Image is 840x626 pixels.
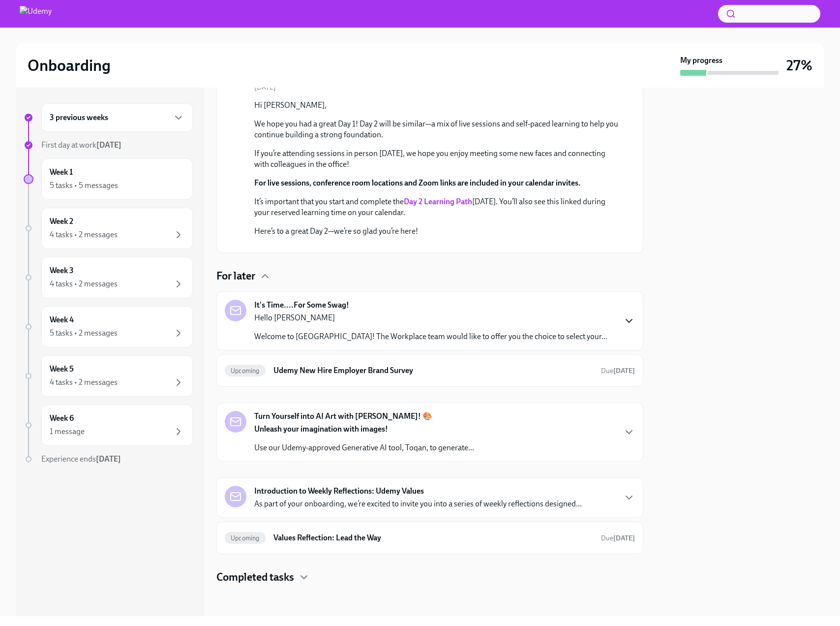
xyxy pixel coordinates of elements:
a: Week 34 tasks • 2 messages [24,257,193,298]
h6: Week 3 [50,265,74,276]
a: Day 2 Learning Path [404,197,472,206]
span: Due [601,367,635,375]
span: Upcoming [225,534,266,542]
span: Upcoming [225,367,266,375]
a: First day at work[DATE] [24,140,193,151]
h6: Week 4 [50,314,74,325]
a: Week 15 tasks • 5 messages [24,158,193,200]
a: Week 61 message [24,405,193,446]
div: 5 tasks • 2 messages [50,328,118,339]
img: Udemy [20,6,52,22]
a: Week 45 tasks • 2 messages [24,306,193,347]
h6: Week 1 [50,167,73,178]
h4: For later [216,269,255,283]
p: Hello [PERSON_NAME] [254,313,607,323]
strong: Unleash your imagination with images! [254,424,388,434]
h6: Week 5 [50,364,74,375]
p: Hi [PERSON_NAME], [254,100,619,111]
h6: Udemy New Hire Employer Brand Survey [273,365,593,376]
p: We hope you had a great Day 1! Day 2 will be similar—a mix of live sessions and self-paced learni... [254,119,619,140]
strong: [DATE] [613,534,635,542]
p: As part of your onboarding, we’re excited to invite you into a series of weekly reflections desig... [254,499,582,509]
strong: It's Time....For Some Swag! [254,300,349,311]
h4: Completed tasks [216,570,294,585]
strong: Introduction to Weekly Reflections: Udemy Values [254,486,424,497]
span: Due [601,534,635,542]
strong: My progress [680,55,722,66]
span: August 30th, 2025 11:00 [601,366,635,376]
strong: [DATE] [613,367,635,375]
span: September 1st, 2025 11:00 [601,533,635,543]
p: If you’re attending sessions in person [DATE], we hope you enjoy meeting some new faces and conne... [254,148,619,170]
span: First day at work [41,140,121,150]
p: Here’s to a great Day 2—we’re so glad you’re here! [254,226,619,237]
a: UpcomingUdemy New Hire Employer Brand SurveyDue[DATE] [225,363,635,378]
h6: Week 2 [50,216,73,227]
div: 1 message [50,426,85,437]
a: UpcomingValues Reflection: Lead the WayDue[DATE] [225,530,635,546]
div: 4 tasks • 2 messages [50,229,118,240]
strong: [DATE] [96,140,121,150]
a: Week 24 tasks • 2 messages [24,208,193,249]
h3: 27% [786,57,812,74]
h6: 3 previous weeks [50,112,108,123]
span: Experience ends [41,454,121,464]
h6: Week 6 [50,413,74,424]
div: 3 previous weeks [41,103,193,132]
strong: For live sessions, conference room locations and Zoom links are included in your calendar invites. [254,178,581,188]
div: 5 tasks • 5 messages [50,180,118,191]
a: Week 54 tasks • 2 messages [24,355,193,397]
h6: Values Reflection: Lead the Way [273,532,593,543]
div: For later [216,269,643,283]
p: Welcome to [GEOGRAPHIC_DATA]! The Workplace team would like to offer you the choice to select you... [254,331,607,342]
strong: [DATE] [96,454,121,464]
p: It’s important that you start and complete the [DATE]. You’ll also see this linked during your re... [254,196,619,218]
div: Completed tasks [216,570,643,585]
div: 4 tasks • 2 messages [50,377,118,388]
h2: Onboarding [28,56,111,75]
p: Use our Udemy-approved Generative AI tool, Toqan, to generate... [254,442,474,453]
strong: Turn Yourself into AI Art with [PERSON_NAME]! 🎨 [254,411,432,422]
div: 4 tasks • 2 messages [50,279,118,289]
